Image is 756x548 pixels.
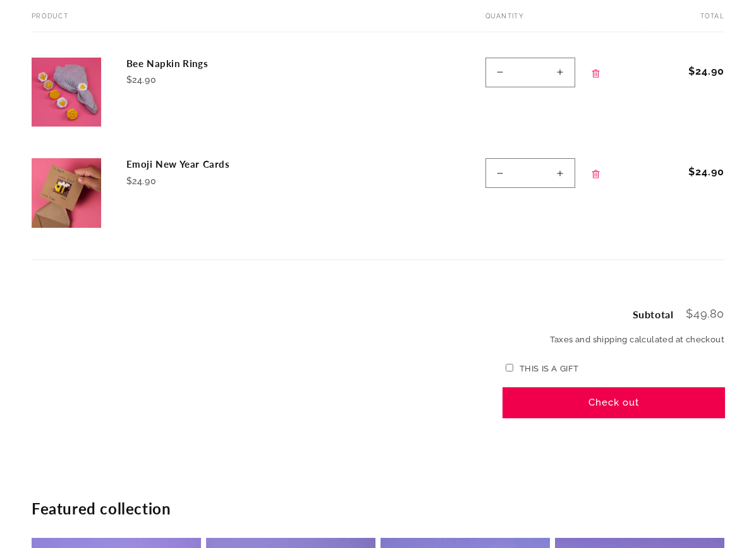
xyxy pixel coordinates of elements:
h2: Featured collection [32,499,724,518]
a: Bee Napkin Rings [126,58,316,70]
h2: Subtotal [633,309,674,320]
input: Quantity for Bee Napkin Rings [515,58,546,87]
img: Bee Napkin Rings (7855692579054) [32,58,101,127]
a: Remove Bee Napkin Rings [585,61,607,87]
label: This is a gift [520,364,579,373]
span: $24.90 [688,165,724,180]
small: Taxes and shipping calculated at checkout [503,333,724,346]
span: $24.90 [688,64,724,79]
div: $24.90 [126,73,316,87]
iframe: PayPal-paypal [503,442,724,470]
th: Product [32,13,448,32]
th: Total [647,13,724,32]
th: Quantity [448,13,648,32]
input: Quantity for Emoji New Year Cards [515,158,546,188]
button: Check out [503,388,724,418]
a: Emoji New Year Cards [126,158,316,171]
span: $49.80 [686,307,724,320]
a: Remove Emoji New Year Cards [585,161,607,187]
div: $24.90 [126,175,316,188]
